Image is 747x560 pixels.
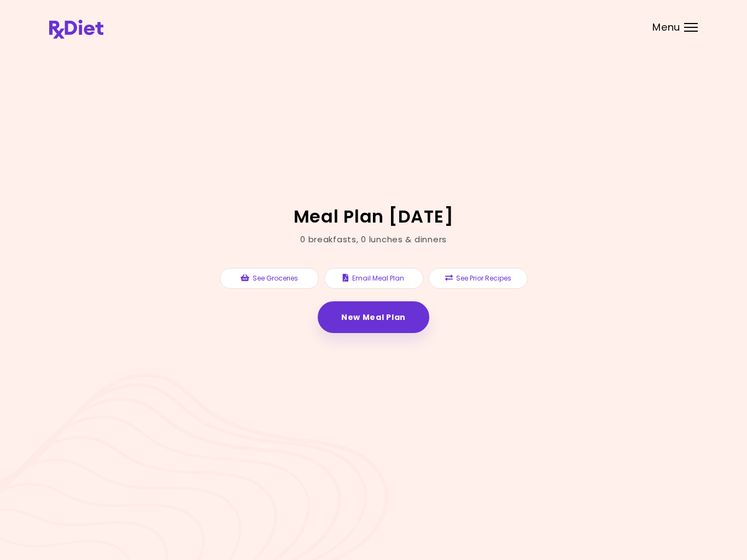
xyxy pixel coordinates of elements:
button: Email Meal Plan [324,268,423,289]
span: Menu [652,22,680,32]
button: See Prior Recipes [429,268,528,289]
h2: Meal Plan [DATE] [294,208,454,225]
img: RxDiet [49,20,103,39]
div: 0 breakfasts , 0 lunches & dinners [300,234,447,246]
a: New Meal Plan [318,301,429,333]
button: See Groceries [220,268,319,289]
